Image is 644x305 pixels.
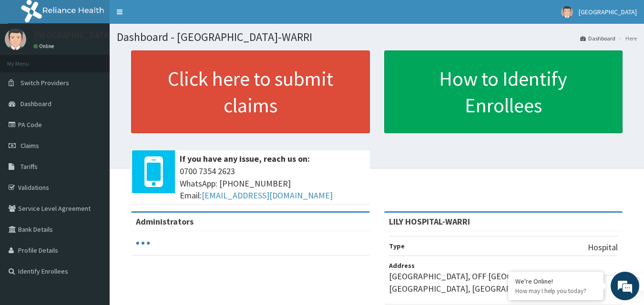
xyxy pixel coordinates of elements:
[33,31,112,39] p: [GEOGRAPHIC_DATA]
[131,50,370,133] a: Click here to submit claims
[579,8,637,16] span: [GEOGRAPHIC_DATA]
[515,287,596,295] p: How may I help you today?
[180,153,310,164] b: If you have any issue, reach us on:
[20,79,69,87] span: Switch Providers
[136,216,194,227] b: Administrators
[180,165,365,202] span: 0700 7354 2623 WhatsApp: [PHONE_NUMBER] Email:
[384,50,623,133] a: How to Identify Enrollees
[20,99,51,108] span: Dashboard
[515,277,596,285] div: We're Online!
[389,261,415,270] b: Address
[33,43,56,49] a: Online
[389,270,618,295] p: [GEOGRAPHIC_DATA], OFF [GEOGRAPHIC_DATA] OFF [GEOGRAPHIC_DATA], [GEOGRAPHIC_DATA]
[202,190,333,201] a: [EMAIL_ADDRESS][DOMAIN_NAME]
[20,141,39,150] span: Claims
[561,6,573,18] img: User Image
[588,241,618,254] p: Hospital
[580,34,615,42] a: Dashboard
[616,34,637,42] li: Here
[136,236,150,250] svg: audio-loading
[389,216,470,227] strong: LILY HOSPITAL-WARRI
[5,29,26,50] img: User Image
[389,242,405,250] b: Type
[117,31,637,43] h1: Dashboard - [GEOGRAPHIC_DATA]-WARRI
[20,162,38,171] span: Tariffs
